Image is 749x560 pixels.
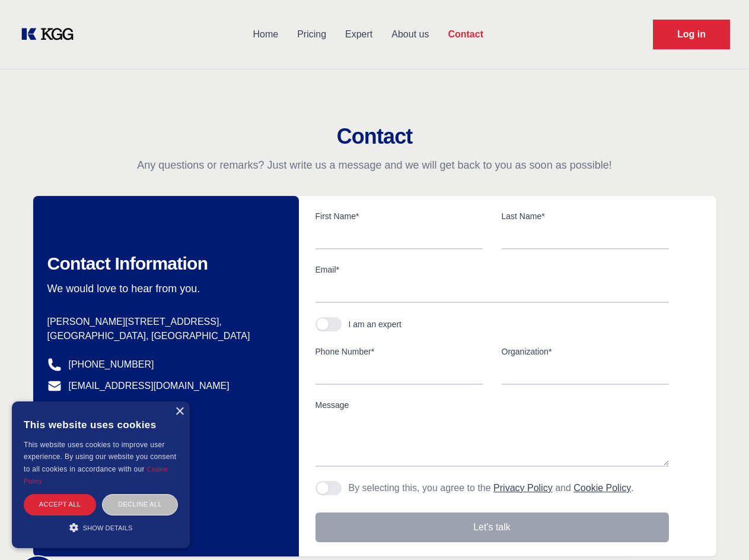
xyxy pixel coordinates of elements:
p: We would love to hear from you. [47,281,280,296]
a: [EMAIL_ADDRESS][DOMAIN_NAME] [69,379,230,393]
span: Show details [83,524,133,531]
div: Decline all [102,494,178,515]
a: Cookie Policy [573,483,631,493]
p: [PERSON_NAME][STREET_ADDRESS], [47,315,280,329]
h2: Contact [14,125,735,148]
a: Privacy Policy [493,483,553,493]
a: About us [382,19,438,50]
label: First Name* [315,210,483,222]
p: Any questions or remarks? Just write us a message and we will get back to you as soon as possible! [14,158,735,172]
a: Expert [336,19,382,50]
label: Last Name* [502,210,669,222]
a: Contact [438,19,493,50]
a: Request Demo [653,20,730,49]
span: This website uses cookies to improve user experience. By using our website you consent to all coo... [24,441,176,473]
label: Email* [315,264,669,276]
div: This website uses cookies [24,410,178,439]
button: Let's talk [315,512,669,542]
label: Organization* [502,346,669,357]
p: By selecting this, you agree to the and . [349,481,634,495]
div: Show details [24,521,178,533]
p: [GEOGRAPHIC_DATA], [GEOGRAPHIC_DATA] [47,329,280,343]
a: Pricing [288,19,336,50]
a: [PHONE_NUMBER] [69,357,154,372]
a: KOL Knowledge Platform: Talk to Key External Experts (KEE) [19,25,83,44]
label: Message [315,399,669,411]
div: Accept all [24,494,96,515]
a: Home [243,19,288,50]
div: I am an expert [349,318,402,330]
label: Phone Number* [315,346,483,357]
a: @knowledgegategroup [47,400,165,415]
h2: Contact Information [47,253,280,274]
iframe: Chat Widget [690,503,749,560]
a: Cookie Policy [24,466,168,485]
div: Close [175,407,184,416]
